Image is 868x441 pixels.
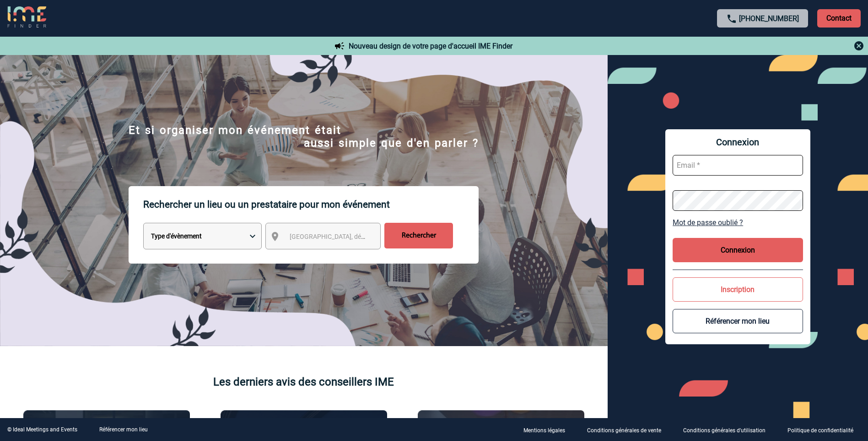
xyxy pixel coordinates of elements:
[817,9,861,28] p: Contact
[683,427,766,434] p: Conditions générales d'utilisation
[726,13,737,24] img: call-24-px.png
[787,427,853,434] p: Politique de confidentialité
[516,425,580,434] a: Mentions légales
[780,425,868,434] a: Politique de confidentialité
[580,425,676,434] a: Conditions générales de vente
[739,14,799,23] a: [PHONE_NUMBER]
[673,309,803,333] button: Référencer mon lieu
[673,238,803,262] button: Connexion
[384,223,453,248] input: Rechercher
[7,426,77,433] div: © Ideal Meetings and Events
[587,427,661,434] p: Conditions générales de vente
[673,277,803,302] button: Inscription
[673,218,803,227] a: Mot de passe oublié ?
[676,425,780,434] a: Conditions générales d'utilisation
[673,155,803,176] input: Email *
[290,233,417,240] span: [GEOGRAPHIC_DATA], département, région...
[673,137,803,148] span: Connexion
[99,426,148,433] a: Référencer mon lieu
[143,186,479,223] p: Rechercher un lieu ou un prestataire pour mon événement
[523,427,565,434] p: Mentions légales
